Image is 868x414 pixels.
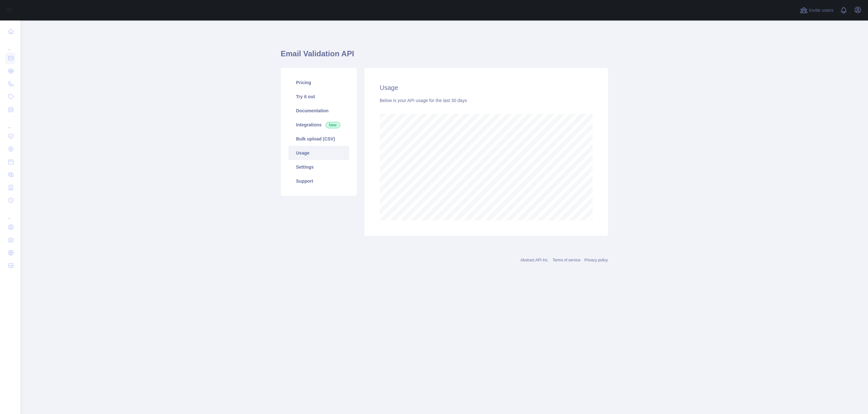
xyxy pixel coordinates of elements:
div: ... [5,207,15,220]
button: Invite users [799,5,835,15]
a: Try it out [288,90,349,104]
h1: Email Validation API [281,49,608,64]
h2: Usage [380,83,593,92]
div: ... [5,38,15,51]
a: Settings [288,160,349,174]
span: Invite users [809,7,833,14]
a: Support [288,174,349,188]
a: Usage [288,146,349,160]
a: Documentation [288,104,349,118]
a: Terms of service [553,258,580,262]
div: Below is your API usage for the last 30 days [380,97,593,104]
a: Bulk upload (CSV) [288,132,349,146]
div: ... [5,116,15,129]
a: Pricing [288,76,349,90]
a: Abstract API Inc. [520,258,549,262]
a: Integrations New [288,118,349,132]
span: New [326,122,340,128]
a: Privacy policy [584,258,608,262]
